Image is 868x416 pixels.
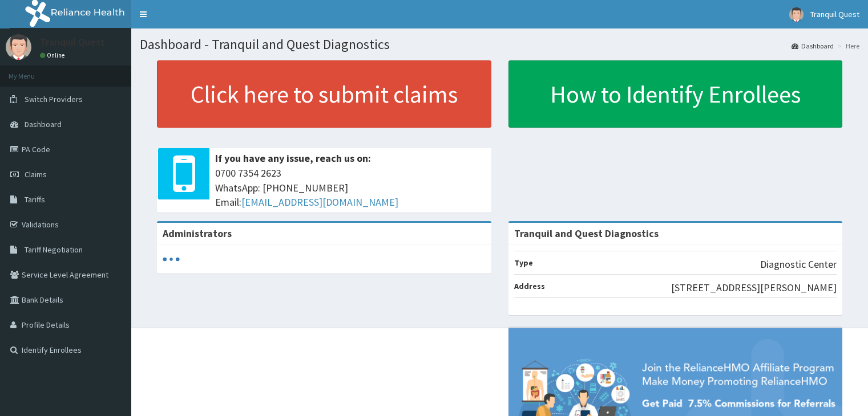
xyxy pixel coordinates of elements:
b: Administrators [163,227,232,240]
a: Dashboard [792,41,834,51]
span: Tranquil Quest [810,9,859,19]
img: User Image [6,34,31,60]
a: [EMAIL_ADDRESS][DOMAIN_NAME] [241,195,398,209]
strong: Tranquil and Quest Diagnostics [514,227,659,240]
img: User Image [789,7,804,22]
b: If you have any issue, reach us on: [215,152,371,165]
svg: audio-loading [163,251,180,268]
span: Switch Providers [25,94,83,104]
span: Dashboard [25,119,62,129]
a: Online [40,51,67,59]
li: Here [835,41,859,51]
span: 0700 7354 2623 WhatsApp: [PHONE_NUMBER] Email: [215,166,486,210]
span: Claims [25,169,47,180]
b: Address [514,281,545,291]
p: Diagnostic Center [760,257,837,272]
a: How to Identify Enrollees [508,60,843,128]
h1: Dashboard - Tranquil and Quest Diagnostics [140,37,859,52]
a: Click here to submit claims [157,60,491,128]
b: Type [514,258,533,268]
span: Tariff Negotiation [25,244,83,255]
p: [STREET_ADDRESS][PERSON_NAME] [671,280,837,295]
span: Tariffs [25,194,45,205]
p: Tranquil Quest [40,37,105,47]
